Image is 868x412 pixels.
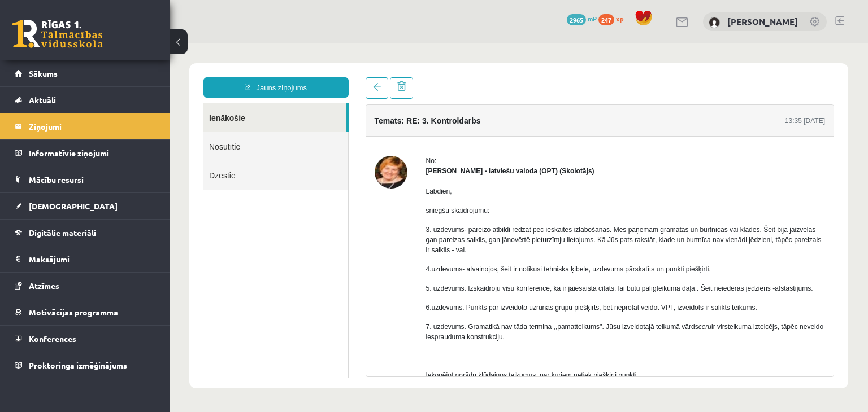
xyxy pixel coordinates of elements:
[257,124,425,132] strong: [PERSON_NAME] - latviešu valoda (OPT) (Skolotājs)
[567,14,586,25] span: 2965
[257,241,644,249] span: 5. uzdevums. Izskaidroju visu konferencē, kā ir jāiesaista citāts, lai būtu palīgteikuma daļa.. Š...
[727,16,798,27] a: [PERSON_NAME]
[205,73,311,82] h4: Temats: RE: 3. Kontroldarbs
[29,334,76,344] span: Konferences
[15,326,155,352] a: Konferences
[709,17,720,28] img: Konstantīns Koškins
[29,246,155,272] legend: Maksājumi
[15,246,155,272] a: Maksājumi
[15,299,155,325] a: Motivācijas programma
[257,279,654,297] span: 7. uzdevums. Gramatikā nav tāda termina ,,pamatteikums''. Jūsu izveidotajā teikumā vārds ir virst...
[257,221,656,231] p: 4.uzdevums- atvainojos, šeit ir notikusi tehniska ķibele, uzdevums pārskatīts un punkti piešķirti.
[15,113,155,139] a: Ziņojumi
[29,140,155,166] legend: Informatīvie ziņojumi
[15,352,155,378] a: Proktoringa izmēģinājums
[257,327,656,337] p: Iekopējot norādu kļūdainos teikumus, par kuriem netiek piešķirti punkti.
[205,112,238,145] img: Laila Jirgensone - latviešu valoda (OPT)
[257,143,656,153] p: Labdien,
[29,307,118,317] span: Motivācijas programma
[29,201,118,211] span: [DEMOGRAPHIC_DATA]
[257,162,656,172] p: sniegšu skaidrojumu:
[615,72,656,82] div: 13:35 [DATE]
[12,20,103,48] a: Rīgas 1. Tālmācības vidusskola
[34,89,179,117] a: Nosūtītie
[34,34,179,54] a: Jauns ziņojums
[29,227,96,238] span: Digitālie materiāli
[15,273,155,299] a: Atzīmes
[29,174,84,185] span: Mācību resursi
[15,140,155,166] a: Informatīvie ziņojumi
[15,166,155,192] a: Mācību resursi
[34,117,179,146] a: Dzēstie
[15,60,155,86] a: Sākums
[15,87,155,113] a: Aktuāli
[15,220,155,246] a: Digitālie materiāli
[529,279,542,287] em: ceru
[588,14,597,23] span: mP
[257,181,656,212] p: 3. uzdevums- pareizo atbildi redzat pēc ieskaites izlabošanas. Mēs paņēmām grāmatas un burtnīcas ...
[616,14,623,23] span: xp
[34,60,177,89] a: Ienākošie
[15,193,155,219] a: [DEMOGRAPHIC_DATA]
[29,360,127,370] span: Proktoringa izmēģinājums
[257,260,588,268] span: 6.uzdevums. Punkts par izveidoto uzrunas grupu piešķirts, bet neprotat veidot VPT, izveidots ir s...
[29,68,58,78] span: Sākums
[29,113,155,139] legend: Ziņojumi
[257,112,656,122] div: No:
[598,14,614,25] span: 247
[29,280,59,291] span: Atzīmes
[567,14,597,23] a: 2965 mP
[29,95,56,105] span: Aktuāli
[598,14,629,23] a: 247 xp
